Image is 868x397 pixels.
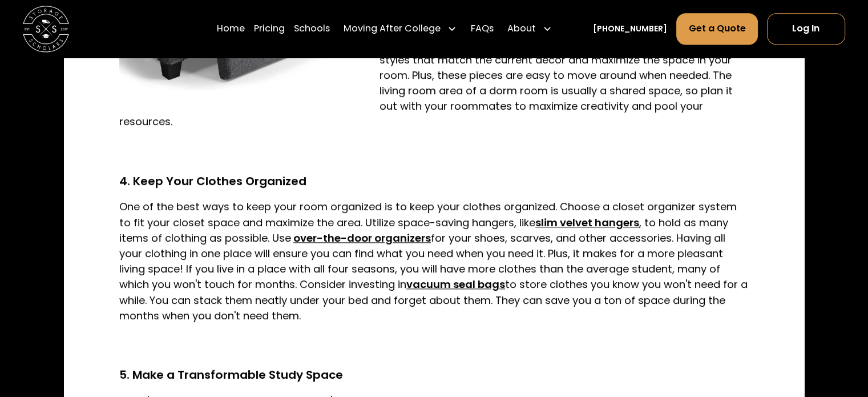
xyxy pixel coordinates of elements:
div: Moving After College [344,22,441,35]
a: [PHONE_NUMBER] [593,23,667,35]
p: One of the best ways to keep your room organized is to keep your clothes organized. Choose a clos... [119,199,749,323]
a: FAQs [470,13,493,45]
a: Schools [294,13,330,45]
a: Pricing [254,13,285,45]
div: About [503,13,556,45]
h4: 5. Make a Transformable Study Space [119,366,749,383]
a: home [23,6,69,52]
img: Storage Scholars main logo [23,6,69,52]
a: slim velvet hangers [535,215,639,230]
a: Home [217,13,245,45]
div: Moving After College [339,13,461,45]
h4: 4. Keep Your Clothes Organized [119,173,749,190]
div: About [507,22,536,35]
a: Get a Quote [676,13,757,44]
a: over-the-door organizers [293,231,431,245]
a: vacuum seal bags [406,277,505,291]
a: Log In [767,13,845,44]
